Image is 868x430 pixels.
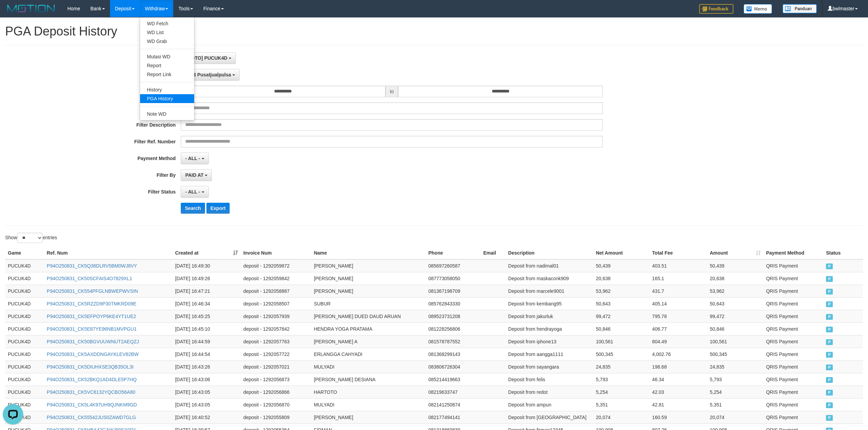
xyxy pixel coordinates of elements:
td: QRIS Payment [763,259,824,272]
td: [DATE] 16:43:05 [172,398,240,411]
td: 53,962 [707,285,763,297]
td: [PERSON_NAME] DUED DAUD ARUAN [311,310,425,322]
td: 083806726304 [425,360,480,373]
td: Deposit from hendrayoga [505,322,593,335]
td: PUCUK4D [5,272,44,285]
td: [DATE] 16:46:34 [172,297,240,310]
button: PAID AT [181,169,212,181]
td: 50,439 [707,259,763,272]
td: deposit - 1292057763 [241,335,311,348]
td: [PERSON_NAME] [311,285,425,297]
td: 403.51 [649,259,707,272]
a: Note WD [140,110,194,118]
td: 500,345 [593,348,650,360]
span: IBX3 Pusatjualpulsa [185,72,231,77]
td: Deposit from [GEOGRAPHIC_DATA] [505,411,593,424]
td: 42.03 [649,386,707,398]
td: 5,254 [707,386,763,398]
td: 431.7 [649,285,707,297]
td: 406.77 [649,322,707,335]
td: 50,439 [593,259,650,272]
span: - ALL - [185,189,200,195]
td: QRIS Payment [763,272,824,285]
a: P94O250831_CK5DIUHXSE3QB35OL3I [47,364,134,370]
td: 50,846 [707,322,763,335]
td: PUCUK4D [5,322,44,335]
td: QRIS Payment [763,297,824,310]
h1: PGA Deposit History [5,25,863,38]
td: PUCUK4D [5,373,44,386]
span: [ITOTO] PUCUK4D [185,55,227,61]
a: P94O250831_CK5VC8132YQCBO56A80 [47,389,135,395]
span: PAID [826,364,833,370]
td: PUCUK4D [5,310,44,322]
td: 20,074 [593,411,650,424]
td: Deposit from ampun [505,398,593,411]
th: Amount: activate to sort column ascending [707,247,763,259]
td: 5,351 [707,398,763,411]
td: QRIS Payment [763,285,824,297]
td: deposit - 1292056873 [241,373,311,386]
button: - ALL - [181,153,208,164]
td: QRIS Payment [763,348,824,360]
img: Button%20Memo.svg [744,4,772,14]
label: Show entries [5,233,57,243]
td: HARTOTO [311,386,425,398]
span: PAID [826,301,833,307]
a: P94O250831_CK52BKQ1AD4DLE5P7HQ [47,377,137,382]
button: - ALL - [181,186,208,198]
td: 24,835 [707,360,763,373]
button: Open LiveChat chat widget [3,3,23,23]
td: 082141250874 [425,398,480,411]
td: 99,472 [593,310,650,322]
td: [PERSON_NAME] [311,259,425,272]
td: deposit - 1292057939 [241,310,311,322]
span: PAID AT [185,172,203,178]
td: QRIS Payment [763,411,824,424]
td: 085214419663 [425,373,480,386]
a: P94O250831_CK5Q38DLRV5BM0WJ8VY [47,263,137,269]
td: 08219633747 [425,386,480,398]
td: 20,638 [593,272,650,285]
span: PAID [826,402,833,408]
img: panduan.png [783,4,817,13]
td: 20,638 [707,272,763,285]
td: [DATE] 16:43:26 [172,360,240,373]
td: QRIS Payment [763,310,824,322]
td: deposit - 1292056866 [241,386,311,398]
td: QRIS Payment [763,373,824,386]
td: deposit - 1292058887 [241,285,311,297]
a: P94O250831_CK55542JUS0ZAWD7GLG [47,415,136,420]
img: MOTION_logo.png [5,3,57,14]
td: 100,561 [593,335,650,348]
td: 100,561 [707,335,763,348]
td: 160.59 [649,411,707,424]
a: Report Link [140,70,194,79]
th: Invoice Num [241,247,311,259]
td: 24,835 [593,360,650,373]
td: [PERSON_NAME] [311,272,425,285]
span: PAID [826,327,833,332]
button: [ITOTO] PUCUK4D [181,52,236,64]
th: Created at: activate to sort column ascending [172,247,240,259]
td: [DATE] 16:49:26 [172,272,240,285]
td: deposit - 1292059842 [241,272,311,285]
td: [DATE] 16:43:06 [172,373,240,386]
td: [DATE] 16:44:54 [172,348,240,360]
select: Showentries [17,233,43,243]
th: Description [505,247,593,259]
a: Mutasi WD [140,52,194,61]
td: [DATE] 16:43:05 [172,386,240,398]
td: 50,643 [593,297,650,310]
td: Deposit from redot [505,386,593,398]
td: 085762843330 [425,297,480,310]
a: P94O250831_CK5RZZD9P30TMKRD09E [47,301,136,306]
a: P94O250831_CK5L4K97UH9QJNKM9GD [47,402,137,407]
td: PUCUK4D [5,348,44,360]
td: Deposit from aangga1111 [505,348,593,360]
td: Deposit from kembang95 [505,297,593,310]
td: 081367198709 [425,285,480,297]
span: PAID [826,289,833,295]
td: 20,074 [707,411,763,424]
td: PUCUK4D [5,285,44,297]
